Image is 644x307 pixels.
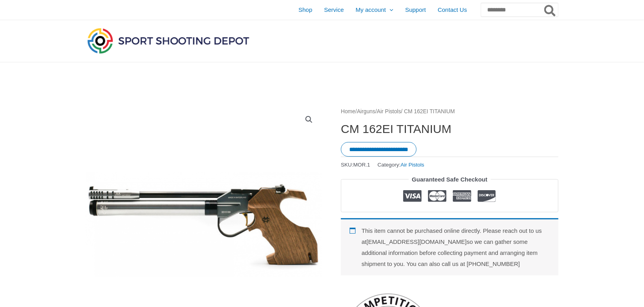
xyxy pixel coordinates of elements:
[354,162,370,168] span: MOR.1
[341,109,356,114] a: Home
[86,26,251,55] img: Sport Shooting Depot
[378,160,424,170] span: Category:
[409,174,491,185] legend: Guaranteed Safe Checkout
[341,160,370,170] span: SKU:
[357,109,376,114] a: Airguns
[341,122,558,136] h1: CM 162EI TITANIUM
[401,162,424,168] a: Air Pistols
[341,107,558,117] nav: Breadcrumb
[341,218,558,275] div: This item cannot be purchased online directly. Please reach out to us at [EMAIL_ADDRESS][DOMAIN_N...
[377,109,401,114] a: Air Pistols
[302,112,316,127] a: View full-screen image gallery
[543,3,558,17] button: Search
[341,275,558,285] iframe: Customer reviews powered by Trustpilot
